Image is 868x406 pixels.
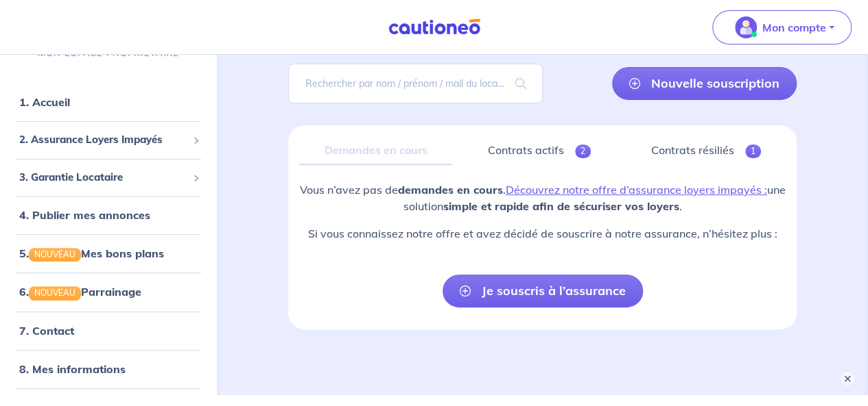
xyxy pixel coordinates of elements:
strong: demandes en cours [398,183,503,196]
a: Nouvelle souscription [612,67,797,100]
a: 7. Contact [19,323,74,337]
div: 5.NOUVEAUMes bons plans [5,240,211,267]
a: Je souscris à l’assurance [443,275,643,307]
a: 1. Accueil [19,95,70,109]
strong: simple et rapide afin de sécuriser vos loyers [443,199,679,213]
p: Mon compte [762,19,826,36]
span: 2 [575,144,591,158]
button: illu_account_valid_menu.svgMon compte [712,10,852,45]
div: 1. Accueil [5,88,211,116]
a: 6.NOUVEAUParrainage [19,285,141,299]
img: illu_account_valid_menu.svg [735,16,757,38]
a: 4. Publier mes annonces [19,208,150,222]
a: Contrats actifs2 [463,136,615,165]
span: 3. Garantie Locataire [19,169,187,185]
button: × [841,372,854,385]
p: Vous n’avez pas de . une solution . [299,181,786,214]
p: Si vous connaissez notre offre et avez décidé de souscrire à notre assurance, n’hésitez plus : [299,225,786,242]
span: 2. Assurance Loyers Impayés [19,132,187,148]
a: Découvrez notre offre d’assurance loyers impayés : [506,183,767,196]
div: 2. Assurance Loyers Impayés [5,127,211,153]
div: 7. Contact [5,316,211,344]
div: 6.NOUVEAUParrainage [5,278,211,305]
input: Rechercher par nom / prénom / mail du locataire [288,64,542,103]
div: 3. Garantie Locataire [5,164,211,190]
span: search [499,64,543,103]
img: Cautioneo [383,18,486,36]
a: Contrats résiliés1 [626,136,786,165]
div: 4. Publier mes annonces [5,201,211,229]
span: 1 [745,144,761,158]
a: 5.NOUVEAUMes bons plans [19,246,164,260]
